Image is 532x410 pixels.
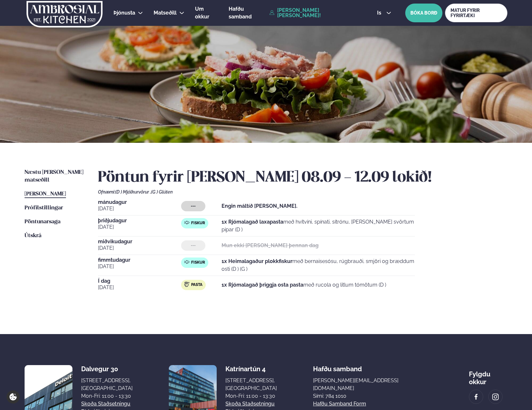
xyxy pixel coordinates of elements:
strong: Mun ekki [PERSON_NAME] þennan dag [222,242,319,248]
span: Hafðu samband [313,360,362,373]
span: --- [191,204,196,209]
a: Næstu [PERSON_NAME] matseðill [25,169,85,184]
span: (D ) Mjólkurvörur , [115,189,151,194]
div: Katrínartún 4 [225,365,277,373]
span: fimmtudagur [98,258,181,263]
a: [PERSON_NAME] [25,190,66,198]
div: [STREET_ADDRESS], [GEOGRAPHIC_DATA] [81,377,133,392]
span: --- [191,243,196,248]
button: BÓKA BORÐ [405,4,442,22]
a: Hafðu samband form [313,400,366,408]
span: [DATE] [98,223,181,231]
a: Um okkur [195,5,218,21]
a: Þjónusta [114,9,135,17]
a: image alt [469,390,483,404]
span: [DATE] [98,205,181,213]
span: mánudagur [98,200,181,205]
p: með rucola og litlum tómötum (D ) [222,281,386,289]
div: [STREET_ADDRESS], [GEOGRAPHIC_DATA] [225,377,277,392]
span: Pöntunarsaga [25,219,60,225]
div: Mon-Fri: 11:00 - 13:30 [225,392,277,400]
img: logo [26,1,103,27]
a: [PERSON_NAME][EMAIL_ADDRESS][DOMAIN_NAME] [313,377,433,392]
a: [PERSON_NAME] [PERSON_NAME]! [269,8,362,18]
a: Prófílstillingar [25,204,63,212]
h2: Pöntun fyrir [PERSON_NAME] 08.09 - 12.09 lokið! [98,169,507,187]
div: Dalvegur 30 [81,365,133,373]
div: Fylgdu okkur [469,365,507,386]
a: image alt [489,390,502,404]
p: Sími: 784 1010 [313,392,433,400]
button: is [372,10,396,16]
a: Útskrá [25,232,41,240]
strong: 1x Rjómalagað þriggja osta pasta [222,282,303,288]
span: Útskrá [25,233,41,238]
img: fish.svg [184,220,190,225]
img: image alt [492,393,499,401]
span: Prófílstillingar [25,205,63,211]
span: Hafðu samband [229,6,252,20]
div: Ofnæmi: [98,189,507,194]
p: með hvítvíni, spínati, sítrónu, [PERSON_NAME] svörtum pipar (D ) [222,218,415,234]
span: is [377,10,383,16]
span: Matseðill [154,10,177,16]
span: Fiskur [191,221,205,226]
span: Í dag [98,279,181,284]
a: Hafðu samband [229,5,266,21]
span: [PERSON_NAME] [25,191,66,197]
a: Skoða staðsetningu [81,400,130,408]
span: miðvikudagur [98,239,181,244]
span: Næstu [PERSON_NAME] matseðill [25,170,83,183]
span: Um okkur [195,6,209,20]
a: MATUR FYRIR FYRIRTÆKI [445,4,507,22]
span: [DATE] [98,284,181,291]
span: Fiskur [191,260,205,265]
span: [DATE] [98,263,181,270]
a: Cookie settings [6,390,20,404]
span: Pasta [191,282,202,288]
a: Matseðill [154,9,177,17]
img: image alt [472,393,480,401]
span: (G ) Glúten [151,189,173,194]
span: Þjónusta [114,10,135,16]
a: Pöntunarsaga [25,218,60,226]
div: Mon-Fri: 11:00 - 13:30 [81,392,133,400]
img: fish.svg [184,259,190,265]
img: pasta.svg [184,282,190,287]
p: með bernaisesósu, rúgbrauði, smjöri og bræddum osti (D ) (G ) [222,258,415,273]
strong: 1x Rjómalagað laxapasta [222,219,283,225]
a: Skoða staðsetningu [225,400,275,408]
strong: 1x Heimalagaður plokkfiskur [222,258,292,264]
strong: Engin máltíð [PERSON_NAME]. [222,203,298,209]
span: [DATE] [98,244,181,252]
span: þriðjudagur [98,218,181,223]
